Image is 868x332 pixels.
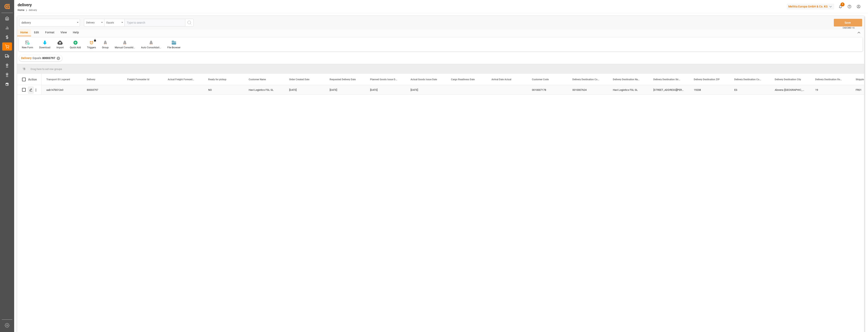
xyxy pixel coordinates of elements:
[115,46,135,49] div: Manual Consolidation
[608,85,648,94] div: Havi Logistics FSL SL
[70,46,81,49] div: Quick Add
[56,46,64,49] div: Import
[451,78,475,81] span: Cargo Readiness Date
[167,46,180,49] div: File Browser
[127,78,149,81] span: Freight Forwarder Id
[102,46,109,49] div: Group
[325,85,365,94] div: [DATE]
[694,78,720,81] span: Delivery Destination ZIP
[770,85,810,94] div: Alovera ([GEOGRAPHIC_DATA])
[84,19,104,26] button: open menu
[17,29,31,36] div: Home
[845,2,854,11] button: Help Center
[46,78,70,81] span: Transport ID Logward
[330,78,356,81] span: Requested Delivery Date
[124,19,185,26] input: Type to search
[33,56,41,60] span: Equals
[21,20,75,25] div: delivery
[249,78,266,81] span: Customer Name
[82,85,122,94] div: 80003797
[42,56,55,60] span: 80003797
[185,19,194,26] button: search button
[365,85,406,94] div: [DATE]
[843,26,854,29] span: Ctrl/CMD + S
[787,3,836,10] button: Melitta Europa GmbH & Co. KG
[106,20,120,24] div: Equals
[168,78,195,81] span: Actual Freight Forwarder Id
[527,85,568,94] div: 0010007178
[729,85,770,94] div: ES
[810,85,851,94] div: 19
[18,9,24,12] a: Home
[406,85,446,94] div: [DATE]
[42,29,57,36] div: Format
[572,78,600,81] span: Delivery Destination Code
[141,46,161,49] div: Auto Consolidation
[70,29,82,36] div: Help
[787,4,834,10] div: Melitta Europa GmbH & Co. KG
[289,78,309,81] span: Order Created Date
[87,78,95,81] span: Delivery
[17,85,41,95] div: Press SPACE to select this row.
[203,85,244,94] div: NO
[532,78,549,81] span: Customer Code
[41,85,82,94] div: aab147b512e3
[840,2,845,6] span: 9
[208,78,226,81] span: Ready for pickup
[370,78,397,81] span: Planned Goods Issue Date
[411,78,437,81] span: Actual Goods Issue Date
[57,57,60,60] div: ✕
[836,2,845,11] button: show 9 new notifications
[568,85,608,94] div: 0010007624
[39,46,50,49] div: Download
[19,19,80,26] button: open menu
[734,78,761,81] span: Delivery Destination Country
[28,78,37,81] div: Action
[31,68,62,71] span: Drag here to set row groups
[57,29,70,36] div: View
[775,78,801,81] span: Delivery Destination City
[31,29,42,36] div: Edit
[104,19,124,26] button: open menu
[815,78,842,81] span: Delivery Destination Region
[834,19,862,26] button: Save
[284,85,325,94] div: [DATE]
[22,46,33,49] div: New Form
[653,78,680,81] span: Delivery Destination Street
[244,85,284,94] div: Havi Logistics FSL SL
[648,85,689,94] div: [STREET_ADDRESS][PERSON_NAME].
[21,56,32,60] span: Delivery
[613,78,640,81] span: Delivery Destination Name
[689,85,729,94] div: 19208
[86,20,100,24] div: Delivery
[18,2,37,8] div: delivery
[491,78,511,81] span: Arrival Date Actual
